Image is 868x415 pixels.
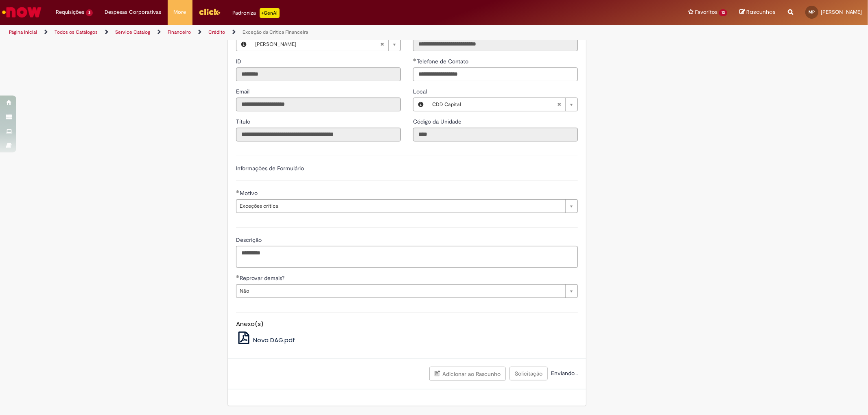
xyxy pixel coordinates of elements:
[236,38,251,51] button: Favorecido, Visualizar este registro Matheus Lopes De Souza Pires
[413,117,463,126] label: Somente leitura - Código da Unidade
[553,98,565,111] abbr: Limpar campo Local
[413,67,578,81] input: Telefone de Contato
[236,87,251,96] label: Somente leitura - Email
[417,58,470,65] span: Telefone de Contato
[233,8,280,18] div: Padroniza
[9,29,37,35] a: Página inicial
[739,9,776,16] a: Rascunhos
[199,6,221,18] img: click_logo_yellow_360x200.png
[413,128,578,141] input: Código da Unidade
[236,67,401,81] input: ID
[413,37,578,51] input: Departamento
[719,9,727,16] span: 13
[236,117,252,126] label: Somente leitura - Título
[251,38,400,51] a: [PERSON_NAME]Limpar campo Favorecido
[168,29,191,35] a: Financeiro
[236,190,240,193] span: Obrigatório Preenchido
[115,29,150,35] a: Service Catalog
[809,9,815,15] span: MP
[236,246,578,268] textarea: Descrição
[236,98,401,111] input: Email
[236,165,304,172] label: Informações de Formulário
[240,189,259,197] span: Motivo
[240,200,561,213] span: Exceções crítica
[413,58,417,61] span: Obrigatório Preenchido
[413,98,428,111] button: Local, Visualizar este registro CDD Capital
[55,29,98,35] a: Todos os Catálogos
[255,38,380,51] span: [PERSON_NAME]
[236,321,578,328] h5: Anexo(s)
[243,29,308,35] a: Exceção da Crítica Financeira
[253,336,295,344] span: Nova DAG.pdf
[236,58,243,65] span: Somente leitura - ID
[695,8,717,16] span: Favoritos
[746,8,776,16] span: Rascunhos
[86,9,93,16] span: 3
[376,38,388,51] abbr: Limpar campo Favorecido
[260,8,280,18] p: +GenAi
[105,8,162,16] span: Despesas Corporativas
[240,274,286,282] span: Reprovar demais?
[432,98,557,111] span: CDD Capital
[549,369,578,377] span: Enviando...
[56,8,84,16] span: Requisições
[174,8,186,16] span: More
[236,128,401,141] input: Título
[208,29,225,35] a: Crédito
[236,57,243,65] label: Somente leitura - ID
[6,25,573,40] ul: Trilhas de página
[413,88,429,95] span: Local
[821,9,862,15] span: [PERSON_NAME]
[240,285,561,298] span: Não
[236,236,263,243] span: Descrição
[428,98,577,111] a: CDD CapitalLimpar campo Local
[236,275,240,278] span: Obrigatório Preenchido
[1,4,43,20] img: ServiceNow
[236,336,295,344] a: Nova DAG.pdf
